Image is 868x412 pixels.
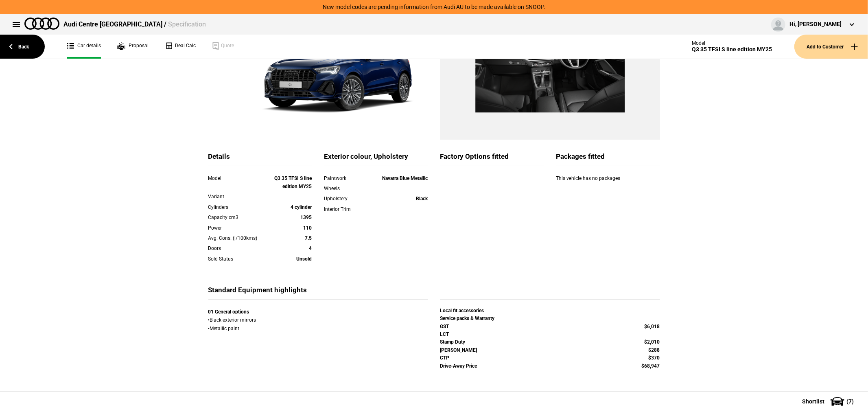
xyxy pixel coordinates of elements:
strong: CTP [440,355,450,361]
strong: Drive-Away Price [440,363,477,369]
a: Car details [67,35,101,59]
div: Model [692,40,772,46]
strong: LCT [440,331,449,337]
strong: $370 [649,355,660,361]
div: Q3 35 TFSI S line edition MY25 [692,46,772,53]
div: Interior Trim [324,205,366,213]
strong: Q3 35 TFSI S line edition MY25 [275,175,312,189]
strong: 4 cylinder [291,204,312,210]
button: Shortlist(7) [790,391,868,412]
strong: 7.5 [305,235,312,241]
div: Avg. Cons. (l/100kms) [208,234,271,242]
div: Audi Centre [GEOGRAPHIC_DATA] / [63,20,206,29]
span: ( 7 ) [846,399,854,404]
div: Doors [208,244,271,252]
div: Paintwork [324,174,366,182]
div: • Black exterior mirrors • Metallic paint [208,308,428,333]
strong: $288 [649,347,660,353]
div: Hi, [PERSON_NAME] [789,20,842,28]
div: Power [208,224,271,232]
div: Sold Status [208,255,271,263]
strong: Stamp Duty [440,339,466,345]
div: Upholstery [324,195,366,203]
strong: $68,947 [642,363,660,369]
div: Cylinders [208,203,271,211]
div: This vehicle has no packages [556,174,660,191]
div: Details [208,152,312,166]
strong: 110 [304,225,312,231]
strong: $2,010 [645,339,660,345]
div: Variant [208,193,271,201]
span: Shortlist [802,399,824,404]
strong: 1395 [301,215,312,220]
strong: Black [416,196,428,202]
strong: 01 General options [208,309,249,315]
strong: Service packs & Warranty [440,316,495,321]
strong: Navarra Blue Metallic [383,175,428,181]
strong: Local fit accessories [440,308,484,313]
button: Add to Customer [794,35,868,59]
strong: [PERSON_NAME] [440,347,477,353]
a: Deal Calc [165,35,196,59]
div: Model [208,174,271,182]
span: Specification [168,20,206,28]
div: Packages fitted [556,152,660,166]
strong: 4 [309,245,312,251]
strong: $6,018 [645,324,660,329]
div: Standard Equipment highlights [208,285,428,300]
div: Exterior colour, Upholstery [324,152,428,166]
img: audi.png [24,18,59,30]
div: Wheels [324,184,366,193]
div: Capacity cm3 [208,213,271,221]
strong: Unsold [297,256,312,262]
strong: GST [440,324,449,329]
div: Factory Options fitted [440,152,544,166]
a: Proposal [117,35,149,59]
